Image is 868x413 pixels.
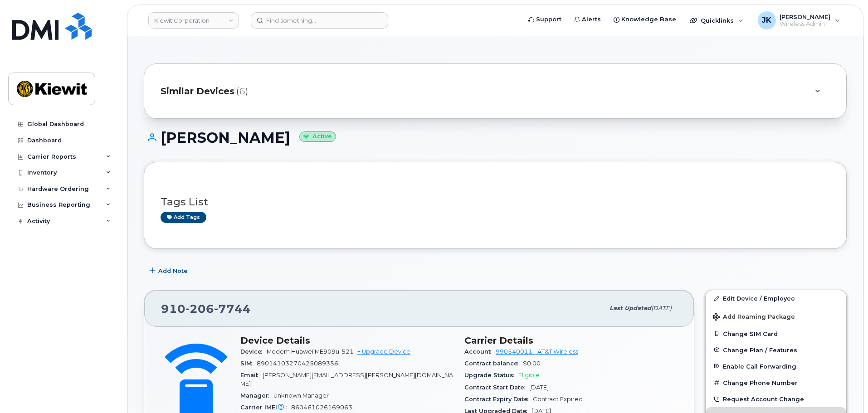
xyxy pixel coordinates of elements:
span: Modem Huawei ME909u-521 [267,348,354,355]
button: Change Phone Number [706,374,846,391]
span: 910 [161,302,251,316]
h3: Tags List [161,196,830,208]
button: Change SIM Card [706,326,846,342]
span: Account [464,348,496,355]
span: 860461026169063 [291,404,352,411]
button: Enable Call Forwarding [706,358,846,374]
h3: Carrier Details [464,335,678,346]
span: Last updated [610,305,651,311]
span: [DATE] [651,305,672,311]
span: Upgrade Status [464,372,518,379]
a: Add tags [161,212,206,223]
button: Request Account Change [706,391,846,407]
span: Similar Devices [161,85,234,98]
span: [PERSON_NAME][EMAIL_ADDRESS][PERSON_NAME][DOMAIN_NAME] [240,372,453,387]
iframe: Messenger Launcher [829,374,861,406]
span: (6) [236,85,248,98]
button: Add Note [144,262,195,279]
span: Change Plan / Features [723,346,797,353]
span: Carrier IMEI [240,404,291,411]
span: [DATE] [529,384,549,391]
span: Contract Start Date [464,384,529,391]
span: Contract Expired [533,396,583,403]
a: Edit Device / Employee [706,290,846,306]
span: Device [240,348,267,355]
a: + Upgrade Device [357,348,410,355]
span: 7744 [214,302,251,316]
span: Contract Expiry Date [464,396,533,403]
h1: [PERSON_NAME] [144,130,847,146]
span: $0.00 [523,360,541,367]
span: Eligible [518,372,540,379]
span: Email [240,372,263,379]
span: Contract balance [464,360,523,367]
span: Enable Call Forwarding [723,363,796,369]
span: SIM [240,360,257,367]
h3: Device Details [240,335,454,346]
span: 89014103270425089356 [257,360,338,367]
span: Add Note [158,267,188,275]
small: Active [299,131,336,142]
span: Manager [240,392,273,399]
span: Add Roaming Package [713,313,795,322]
a: 990540011 - AT&T Wireless [496,348,578,355]
button: Add Roaming Package [706,307,846,326]
span: 206 [185,302,214,316]
span: Unknown Manager [273,392,329,399]
button: Change Plan / Features [706,342,846,358]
